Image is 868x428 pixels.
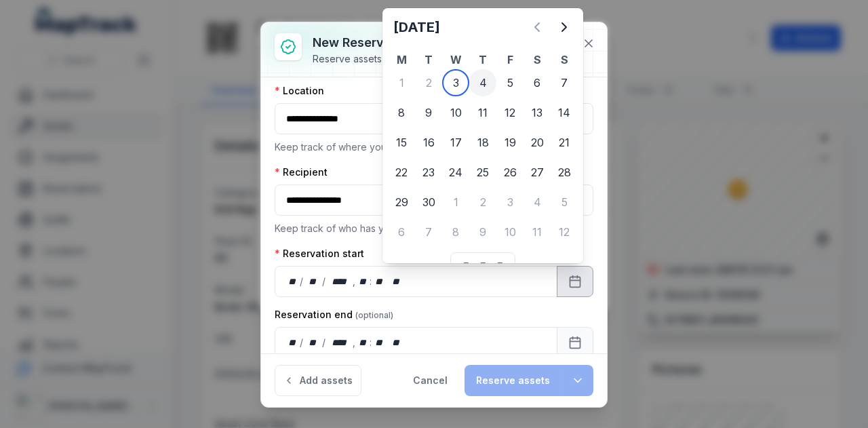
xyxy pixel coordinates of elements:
[388,99,415,126] div: Monday 8 September 2025
[370,275,373,288] div: :
[275,308,393,322] label: Reservation end
[524,99,551,126] div: Saturday 13 September 2025
[388,99,415,126] div: 8
[415,218,442,246] div: 7
[496,159,524,186] div: 26
[496,189,524,216] div: 3
[393,18,524,37] h2: [DATE]
[300,275,304,288] div: /
[388,159,415,186] div: Monday 22 September 2025
[415,189,442,216] div: 30
[322,275,327,288] div: /
[275,140,593,155] p: Keep track of where your assets are located.
[304,336,323,349] div: month,
[357,336,370,349] div: hour,
[524,218,551,246] div: Saturday 11 October 2025
[551,69,578,96] div: 7
[442,129,469,156] div: Wednesday 17 September 2025
[524,52,551,68] th: S
[442,159,469,186] div: Wednesday 24 September 2025
[524,218,551,246] div: 11
[327,336,352,349] div: year,
[442,218,469,246] div: 8
[469,218,496,246] div: 9
[475,258,489,272] div: minute,
[442,159,469,186] div: 24
[353,275,357,288] div: ,
[496,99,524,126] div: Friday 12 September 2025
[388,218,415,246] div: Monday 6 October 2025
[524,129,551,156] div: Saturday 20 September 2025
[286,336,300,349] div: day,
[496,159,524,186] div: Friday 26 September 2025
[469,159,496,186] div: Thursday 25 September 2025
[415,52,442,68] th: T
[551,159,578,186] div: 28
[373,336,387,349] div: minute,
[524,159,551,186] div: Saturday 27 September 2025
[388,69,415,96] div: Monday 1 September 2025
[496,218,524,246] div: Friday 10 October 2025
[442,218,469,246] div: Wednesday 8 October 2025
[496,129,524,156] div: Friday 19 September 2025
[442,189,469,216] div: 1
[551,14,578,41] button: Next
[551,218,578,246] div: 12
[469,129,496,156] div: Thursday 18 September 2025
[551,69,578,96] div: Sunday 7 September 2025
[275,365,361,396] button: Add assets
[496,218,524,246] div: 10
[304,275,323,288] div: month,
[370,336,373,349] div: :
[442,69,469,96] div: 3
[469,99,496,126] div: 11
[389,336,404,349] div: am/pm,
[442,129,469,156] div: 17
[388,14,578,247] div: September 2025
[415,159,442,186] div: Tuesday 23 September 2025
[415,69,442,96] div: Tuesday 2 September 2025
[469,52,496,68] th: T
[496,69,524,96] div: Friday 5 September 2025
[496,99,524,126] div: 12
[551,99,578,126] div: Sunday 14 September 2025
[388,14,578,278] div: Calendar
[551,189,578,216] div: Sunday 5 October 2025
[469,99,496,126] div: Thursday 11 September 2025
[551,129,578,156] div: Sunday 21 September 2025
[415,99,442,126] div: 9
[524,189,551,216] div: Saturday 4 October 2025
[388,52,578,247] table: September 2025
[388,129,415,156] div: Monday 15 September 2025
[551,129,578,156] div: 21
[524,129,551,156] div: 20
[469,69,496,96] div: Thursday 4 September 2025
[551,189,578,216] div: 5
[373,275,387,288] div: minute,
[469,69,496,96] div: 4
[275,247,364,260] label: Reservation start
[415,218,442,246] div: Tuesday 7 October 2025
[459,258,473,272] div: hour,
[388,159,415,186] div: 22
[442,99,469,126] div: Wednesday 10 September 2025
[415,159,442,186] div: 23
[496,189,524,216] div: Friday 3 October 2025
[442,69,469,96] div: Today, Wednesday 3 September 2025, First available date
[524,69,551,96] div: 6
[388,69,415,96] div: 1
[551,99,578,126] div: 14
[353,336,357,349] div: ,
[275,184,593,216] input: :r2g:-form-item-label
[415,129,442,156] div: 16
[524,159,551,186] div: 27
[388,129,415,156] div: 15
[275,84,324,98] label: Location
[388,218,415,246] div: 6
[275,221,593,236] p: Keep track of who has your assets.
[327,275,352,288] div: year,
[322,336,327,349] div: /
[492,258,507,272] div: am/pm,
[389,275,404,288] div: am/pm,
[442,189,469,216] div: Wednesday 1 October 2025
